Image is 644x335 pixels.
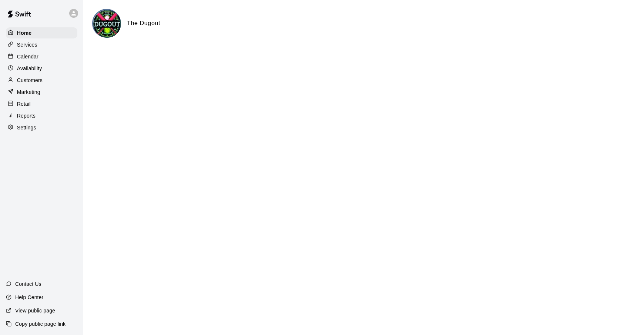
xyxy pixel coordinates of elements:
p: Help Center [15,294,43,301]
p: Reports [17,112,36,119]
a: Settings [6,122,77,133]
a: Customers [6,75,77,86]
p: Services [17,41,37,48]
p: Marketing [17,88,40,96]
a: Marketing [6,87,77,98]
p: Customers [17,77,43,84]
a: Calendar [6,51,77,62]
p: View public page [15,307,55,314]
a: Availability [6,63,77,74]
a: Services [6,39,77,50]
p: Retail [17,100,31,108]
img: The Dugout logo [93,10,121,38]
p: Settings [17,124,36,131]
p: Copy public page link [15,320,66,328]
a: Home [6,27,77,38]
p: Availability [17,65,42,72]
h6: The Dugout [127,18,160,28]
a: Retail [6,98,77,109]
p: Calendar [17,53,38,60]
a: Reports [6,110,77,121]
p: Contact Us [15,280,41,288]
p: Home [17,29,32,37]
